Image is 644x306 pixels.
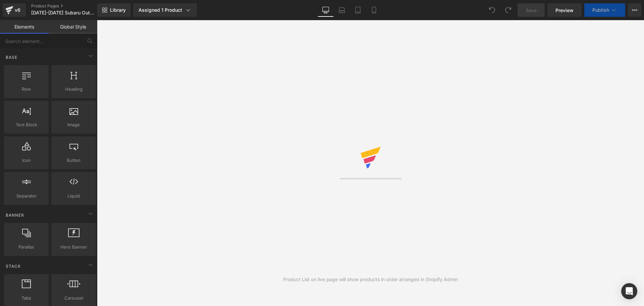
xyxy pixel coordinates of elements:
a: v6 [3,3,26,17]
span: Heading [53,86,94,93]
span: Button [53,157,94,164]
span: Publish [592,7,609,13]
span: Separator [6,192,47,200]
span: Image [53,121,94,128]
span: [DATE]-[DATE] Subaru Outback Reverse [31,10,96,15]
span: Banner [5,212,25,218]
a: Tablet [350,3,366,17]
span: Carousel [53,295,94,302]
span: Base [5,54,18,60]
span: Save [526,7,537,14]
button: More [628,3,641,17]
span: Stack [5,263,21,269]
button: Undo [485,3,499,17]
a: Laptop [334,3,350,17]
a: Desktop [318,3,334,17]
a: Global Style [49,20,97,34]
span: Liquid [53,192,94,200]
a: Product Pages [31,3,108,9]
button: Publish [584,3,625,17]
a: New Library [97,3,130,17]
div: Open Intercom Messenger [621,283,637,299]
button: Redo [501,3,515,17]
span: Row [6,86,47,93]
a: Preview [547,3,582,17]
a: Mobile [366,3,382,17]
div: Product List on live page will show products in order arranged in Shopify Admin [283,276,458,283]
span: Text Block [6,121,47,128]
span: Hero Banner [53,244,94,251]
span: Tabs [6,295,47,302]
span: Icon [6,157,47,164]
div: Assigned 1 Product [139,7,192,13]
span: Parallax [6,244,47,251]
div: v6 [13,6,22,14]
span: Preview [555,7,574,14]
span: Library [110,7,126,13]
